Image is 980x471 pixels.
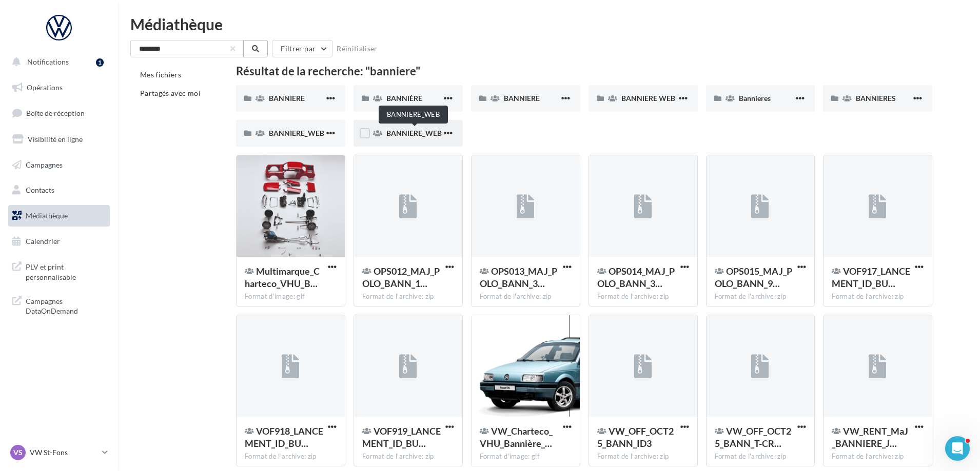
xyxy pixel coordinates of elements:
span: VW_OFF_OCT25_BANN_ID3 [597,425,674,449]
button: Filtrer par [272,40,332,57]
div: Résultat de la recherche: "banniere" [236,66,932,77]
span: Campagnes [26,160,63,169]
span: BANNIERE_WEB [386,129,442,137]
a: Visibilité en ligne [6,129,112,150]
div: Format d'image: gif [245,292,337,301]
div: Format de l'archive: zip [832,292,924,301]
span: VW_RENT_MaJ_BANNIERE_JUIN25 [832,425,908,449]
span: OPS014_MAJ_POLO_BANN_300x600.zip [597,265,675,289]
a: Boîte de réception [6,102,112,124]
div: Format d'image: gif [480,452,572,461]
span: VOF917_LANCEMENT_ID_BUZZ_BAN_300x250.zip [832,265,910,289]
button: Réinitialiser [332,43,382,55]
div: Format de l'archive: zip [245,452,337,461]
span: BANNIERE_WEB [269,129,324,137]
a: Opérations [6,77,112,98]
span: Campagnes DataOnDemand [26,294,106,316]
span: Visibilité en ligne [28,135,83,144]
a: PLV et print personnalisable [6,256,112,286]
div: Médiathèque [130,16,968,32]
a: Calendrier [6,231,112,252]
p: VW St-Fons [30,447,98,458]
a: Campagnes [6,154,112,176]
iframe: Intercom live chat [945,436,970,461]
div: Format de l'archive: zip [362,292,454,301]
div: Format de l'archive: zip [715,452,807,461]
span: BANNIÈRE [386,94,422,103]
span: OPS013_MAJ_POLO_BANN_300x250.zip [480,265,557,289]
a: Contacts [6,179,112,201]
span: Boîte de réception [26,109,85,117]
span: VW_OFF_OCT25_BANN_T-CROSS [715,425,791,449]
div: Format de l'archive: zip [597,452,689,461]
span: Médiathèque [26,211,68,220]
span: OPS012_MAJ_POLO_BANN_160x600.zip [362,265,440,289]
div: Format de l'archive: zip [362,452,454,461]
span: PLV et print personnalisable [26,260,106,282]
span: Bannieres [739,94,771,103]
span: BANNIERE [504,94,540,103]
div: Format de l'archive: zip [832,452,924,461]
button: Notifications 1 [6,51,108,73]
span: Contacts [26,186,54,194]
span: VW_Charteco_VHU_Bannière_Web_300x600 [480,425,553,449]
span: Partagés avec moi [140,89,201,97]
span: VS [13,447,23,458]
span: Calendrier [26,237,60,245]
div: Format de l'archive: zip [597,292,689,301]
div: 1 [96,58,104,67]
span: Mes fichiers [140,70,181,79]
span: Opérations [27,83,63,92]
span: BANNIERE [269,94,305,103]
div: Format de l'archive: zip [480,292,572,301]
span: OPS015_MAJ_POLO_BANN_970x250.zip [715,265,792,289]
div: BANNIERE_WEB [379,106,448,124]
a: Campagnes DataOnDemand [6,290,112,320]
div: Format de l'archive: zip [715,292,807,301]
span: VOF919_LANCEMENT_ID_BUZZ_BAN_728x90.zip [362,425,441,449]
span: VOF918_LANCEMENT_ID_BUZZ_BAN_300x600.zip [245,425,323,449]
span: Notifications [27,57,69,66]
span: BANNIERES [856,94,896,103]
a: VS VW St-Fons [8,443,110,462]
span: BANNIERE WEB [621,94,675,103]
a: Médiathèque [6,205,112,227]
span: Multimarque_Charteco_VHU_Bannière_Web_300x600 [245,265,320,289]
